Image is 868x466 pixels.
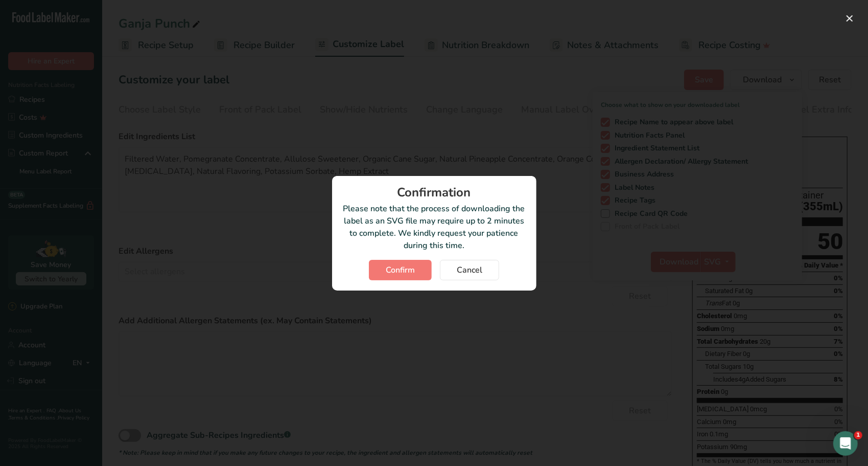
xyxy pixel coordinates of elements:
div: Confirmation [342,186,526,198]
span: Confirm [386,264,415,276]
button: Confirm [369,260,432,280]
span: Cancel [457,264,482,276]
iframe: Intercom live chat [833,431,858,456]
button: Cancel [440,260,499,280]
span: 1 [854,431,862,439]
p: Please note that the process of downloading the label as an SVG file may require up to 2 minutes ... [342,203,526,252]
